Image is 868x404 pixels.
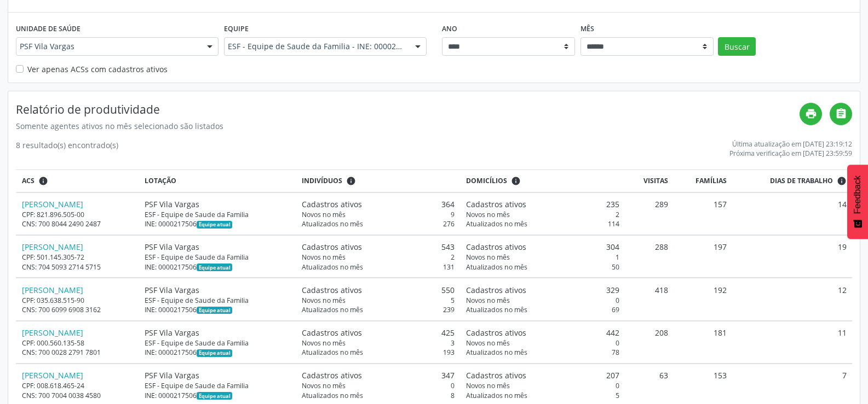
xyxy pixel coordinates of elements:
td: 289 [625,192,674,235]
div: CNS: 700 0028 2791 7801 [22,348,133,357]
div: PSF Vila Vargas [145,370,290,381]
span: Novos no mês [466,296,510,305]
td: 181 [674,321,732,364]
div: INE: 0000217506 [145,219,290,229]
div: 8 resultado(s) encontrado(s) [16,139,118,158]
div: CPF: 035.638.515-90 [22,296,133,305]
span: Novos no mês [302,253,346,262]
span: Domicílios [466,176,507,186]
i:  [835,108,847,120]
span: Novos no mês [302,210,346,219]
span: Cadastros ativos [466,284,526,296]
div: 2 [302,253,455,262]
div: CPF: 000.560.135-58 [22,338,133,348]
i: Dias em que o(a) ACS fez pelo menos uma visita, ou ficha de cadastro individual ou cadastro domic... [837,176,847,186]
span: Novos no mês [302,296,346,305]
div: 69 [466,305,619,314]
span: Esta é a equipe atual deste Agente [197,307,232,314]
span: Esta é a equipe atual deste Agente [197,349,232,357]
div: 0 [302,381,455,390]
label: Equipe [224,20,249,37]
span: Cadastros ativos [466,370,526,381]
span: Atualizados no mês [302,219,363,229]
td: 14 [732,192,852,235]
td: 11 [732,321,852,364]
div: CPF: 008.618.465-24 [22,381,133,390]
span: Cadastros ativos [302,241,362,253]
div: 131 [302,262,455,272]
div: 425 [302,327,455,338]
div: 550 [302,284,455,296]
span: Cadastros ativos [302,327,362,338]
td: 197 [674,235,732,278]
span: Novos no mês [466,210,510,219]
span: Atualizados no mês [466,219,527,229]
span: Novos no mês [302,338,346,348]
span: Atualizados no mês [466,305,527,314]
div: INE: 0000217506 [145,305,290,314]
span: Esta é a equipe atual deste Agente [197,221,232,229]
div: PSF Vila Vargas [145,198,290,210]
div: 2 [466,210,619,219]
div: 8 [302,391,455,400]
span: Feedback [853,175,863,214]
a: print [800,103,822,125]
div: ESF - Equipe de Saude da Familia [145,210,290,219]
div: PSF Vila Vargas [145,241,290,253]
label: Unidade de saúde [16,20,81,37]
a: [PERSON_NAME] [22,370,83,380]
span: Novos no mês [302,381,346,390]
h4: Relatório de produtividade [16,103,800,116]
div: 193 [302,348,455,357]
div: 0 [466,338,619,348]
div: 1 [466,253,619,262]
span: Novos no mês [466,253,510,262]
div: ESF - Equipe de Saude da Familia [145,338,290,348]
div: 5 [466,391,619,400]
span: Cadastros ativos [466,241,526,253]
div: 5 [302,296,455,305]
td: 418 [625,278,674,320]
div: ESF - Equipe de Saude da Familia [145,296,290,305]
span: Atualizados no mês [466,348,527,357]
div: 329 [466,284,619,296]
div: CNS: 700 7004 0038 4580 [22,391,133,400]
td: 192 [674,278,732,320]
span: Atualizados no mês [466,391,527,400]
span: Novos no mês [466,338,510,348]
span: Atualizados no mês [302,391,363,400]
div: 347 [302,370,455,381]
span: Esta é a equipe atual deste Agente [197,264,232,271]
span: ESF - Equipe de Saude da Familia - INE: 0000217506 [228,41,404,52]
div: 543 [302,241,455,253]
div: 207 [466,370,619,381]
label: Ano [442,20,457,37]
span: Novos no mês [466,381,510,390]
div: 50 [466,262,619,272]
span: Atualizados no mês [466,262,527,272]
span: Dias de trabalho [770,176,833,186]
span: PSF Vila Vargas [20,41,196,52]
div: INE: 0000217506 [145,391,290,400]
div: ESF - Equipe de Saude da Familia [145,253,290,262]
a: [PERSON_NAME] [22,199,83,209]
td: 19 [732,235,852,278]
div: Última atualização em [DATE] 23:19:12 [729,139,852,149]
td: 288 [625,235,674,278]
label: Mês [580,20,594,37]
div: ESF - Equipe de Saude da Familia [145,381,290,390]
a: [PERSON_NAME] [22,242,83,252]
span: Indivíduos [302,176,342,186]
span: Cadastros ativos [466,198,526,210]
button: Buscar [718,37,756,56]
div: CNS: 700 8044 2490 2487 [22,219,133,229]
div: 78 [466,348,619,357]
div: 364 [302,198,455,210]
div: CNS: 704 5093 2714 5715 [22,262,133,272]
span: Esta é a equipe atual deste Agente [197,392,232,400]
div: 239 [302,305,455,314]
button: Feedback - Mostrar pesquisa [847,165,868,239]
div: PSF Vila Vargas [145,284,290,296]
div: 276 [302,219,455,229]
span: Cadastros ativos [302,370,362,381]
